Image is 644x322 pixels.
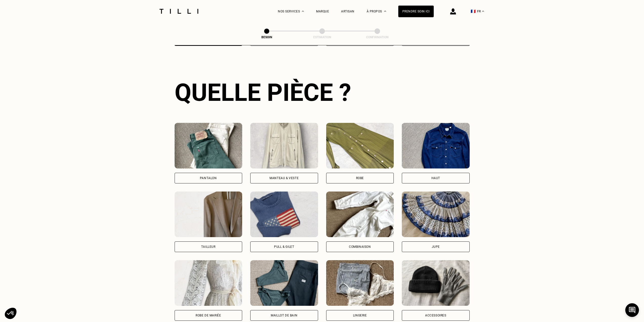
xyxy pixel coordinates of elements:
img: Tilli retouche votre Manteau & Veste [250,123,318,168]
img: Tilli retouche votre Haut [402,123,470,168]
div: Pantalon [200,177,217,180]
a: Marque [316,10,329,13]
span: 🇫🇷 [471,9,476,14]
img: Tilli retouche votre Pantalon [175,123,242,168]
div: Pull & gilet [274,245,294,248]
a: Artisan [341,10,355,13]
img: Menu déroulant [302,11,304,12]
div: Quelle pièce ? [175,78,470,107]
img: menu déroulant [482,11,484,12]
div: Robe [356,177,364,180]
img: Tilli retouche votre Combinaison [326,192,394,237]
div: Manteau & Veste [269,177,299,180]
div: Accessoires [425,314,446,317]
div: Confirmation [352,35,403,39]
img: Tilli retouche votre Tailleur [175,192,242,237]
img: Menu déroulant à propos [384,11,386,12]
img: Tilli retouche votre Lingerie [326,260,394,306]
img: Logo du service de couturière Tilli [158,9,200,14]
img: Tilli retouche votre Maillot de bain [250,260,318,306]
div: Maillot de bain [271,314,297,317]
div: Robe de mariée [196,314,221,317]
img: Tilli retouche votre Jupe [402,192,470,237]
div: Jupe [432,245,440,248]
img: Tilli retouche votre Accessoires [402,260,470,306]
img: Tilli retouche votre Robe de mariée [175,260,242,306]
div: Besoin [241,35,292,39]
div: Combinaison [349,245,371,248]
div: Estimation [297,35,347,39]
img: icône connexion [450,8,456,14]
a: Prendre soin ici [398,6,434,17]
img: Tilli retouche votre Pull & gilet [250,192,318,237]
div: Tailleur [201,245,216,248]
div: Haut [431,177,440,180]
div: Lingerie [353,314,367,317]
img: Tilli retouche votre Robe [326,123,394,168]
